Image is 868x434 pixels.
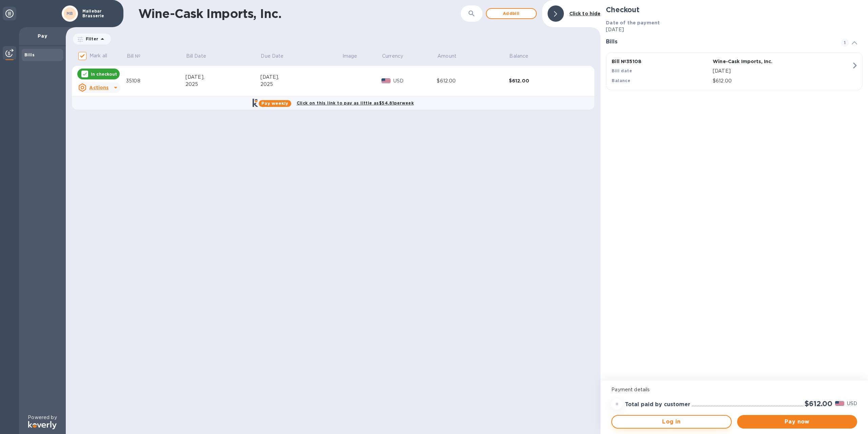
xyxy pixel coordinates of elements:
[89,85,108,90] u: Actions
[437,53,465,60] span: Amount
[743,418,852,426] span: Pay now
[261,53,292,60] span: Due Date
[90,52,107,59] p: Mark all
[625,401,690,408] h3: Total paid by customer
[28,421,57,429] img: Logo
[509,53,528,60] p: Balance
[606,5,863,14] h2: Checkout
[28,414,57,421] p: Powered by
[509,53,537,60] span: Balance
[437,77,509,84] div: $612.00
[612,78,630,83] b: Balance
[437,53,456,60] p: Amount
[66,11,73,16] b: MB
[186,53,206,60] p: Bill Date
[612,58,710,65] p: Bill № 35108
[185,81,260,88] div: 2025
[83,36,98,42] p: Filter
[260,74,342,81] div: [DATE],
[835,401,844,406] img: USD
[606,52,863,90] button: Bill №35108Wine-Cask Imports, Inc.Bill date[DATE]Balance$612.00
[82,9,116,18] p: Mallebar Brasserie
[127,53,141,60] p: Bill №
[611,399,622,410] div: =
[297,100,414,106] b: Click on this link to pay as little as $54.81 per week
[261,101,288,106] b: Pay weekly
[713,77,851,84] p: $612.00
[24,52,35,57] b: Bills
[393,77,437,84] p: USD
[805,399,832,408] h2: $612.00
[127,53,150,60] span: Bill №
[261,53,283,60] p: Due Date
[24,33,60,39] p: Pay
[612,68,632,73] b: Bill date
[342,53,357,60] p: Image
[737,415,857,429] button: Pay now
[486,8,537,19] button: Addbill
[91,71,117,77] p: In checkout
[606,39,833,45] h3: Bills
[713,68,851,75] p: [DATE]
[381,78,391,83] img: USD
[617,418,725,426] span: Log in
[138,6,414,21] h1: Wine-Cask Imports, Inc.
[847,400,857,407] p: USD
[569,11,601,16] b: Click to hide
[606,20,660,25] b: Date of the payment
[606,26,863,33] p: [DATE]
[611,386,857,393] p: Payment details
[260,81,342,88] div: 2025
[186,53,215,60] span: Bill Date
[713,58,811,65] p: Wine-Cask Imports, Inc.
[492,10,531,18] span: Add bill
[841,39,849,47] span: 1
[126,77,185,84] div: 35108
[611,415,731,429] button: Log in
[185,74,260,81] div: [DATE],
[382,53,403,60] p: Currency
[509,77,581,84] div: $612.00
